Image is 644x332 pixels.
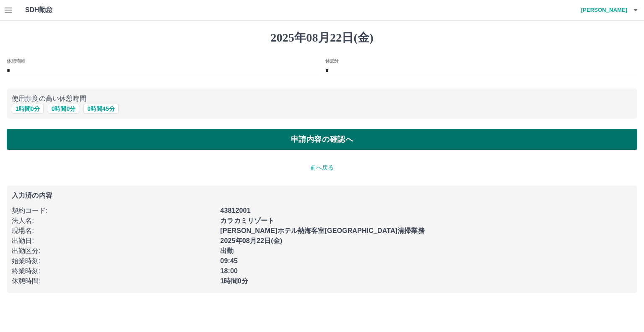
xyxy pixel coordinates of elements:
[7,129,637,150] button: 申請内容の確認へ
[83,104,118,114] button: 0時間45分
[220,237,282,244] b: 2025年08月22日(金)
[220,257,238,264] b: 09:45
[220,227,424,234] b: [PERSON_NAME]ホテル熱海客室[GEOGRAPHIC_DATA]清掃業務
[12,246,215,256] p: 出勤区分 :
[12,256,215,266] p: 始業時刻 :
[48,104,80,114] button: 0時間0分
[12,192,632,199] p: 入力済の内容
[220,247,234,254] b: 出勤
[12,276,215,286] p: 休憩時間 :
[325,58,339,64] label: 休憩分
[12,226,215,236] p: 現場名 :
[12,236,215,246] p: 出勤日 :
[12,104,44,114] button: 1時間0分
[220,277,248,285] b: 1時間0分
[12,94,632,104] p: 使用頻度の高い休憩時間
[12,216,215,226] p: 法人名 :
[220,267,238,274] b: 18:00
[12,266,215,276] p: 終業時刻 :
[12,206,215,216] p: 契約コード :
[7,31,637,45] h1: 2025年08月22日(金)
[220,217,274,224] b: カラカミリゾート
[7,163,637,172] p: 前へ戻る
[7,58,24,64] label: 休憩時間
[220,207,250,214] b: 43812001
